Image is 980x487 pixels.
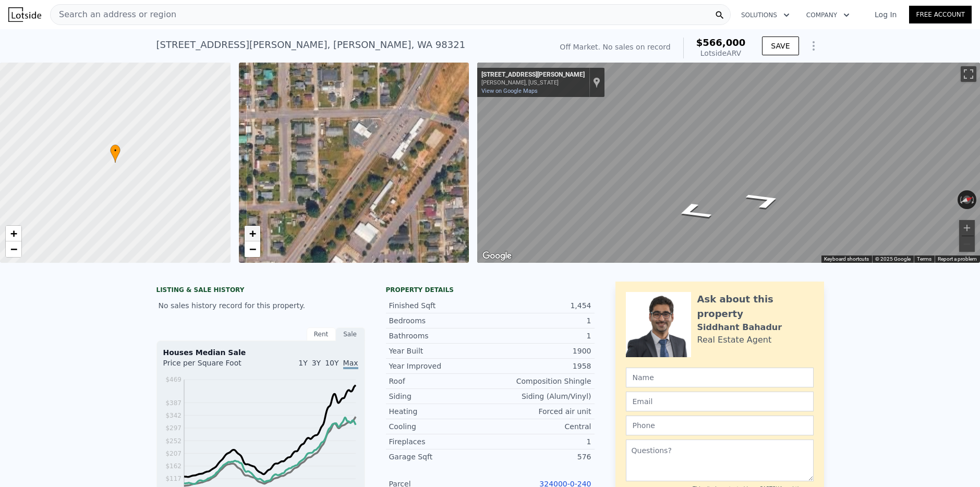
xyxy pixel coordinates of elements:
tspan: $387 [165,399,182,407]
div: Price per Square Foot [163,358,261,374]
a: Zoom out [6,241,21,257]
div: Off Market. No sales on record [560,42,670,52]
a: Terms (opens in new tab) [917,256,931,262]
button: SAVE [762,36,798,55]
button: Rotate clockwise [971,190,977,209]
span: $566,000 [696,37,746,48]
div: Finished Sqft [389,300,490,311]
div: Roof [389,376,490,386]
div: 1 [490,436,591,447]
tspan: $469 [165,376,182,383]
div: 1900 [490,346,591,356]
div: Bedrooms [389,315,490,326]
button: Rotate counterclockwise [958,190,963,209]
span: • [110,146,120,155]
path: Go South, Perkins St [659,198,728,225]
a: Report a problem [938,256,977,262]
div: Real Estate Agent [697,334,772,346]
tspan: $162 [165,462,182,470]
tspan: $297 [165,424,182,432]
a: View on Google Maps [481,88,538,94]
div: 576 [490,452,591,462]
button: Zoom in [959,220,975,236]
div: Fireplaces [389,436,490,447]
tspan: $342 [165,412,182,419]
span: 3Y [312,359,321,367]
div: 1958 [490,361,591,371]
div: Forced air unit [490,406,591,417]
div: Sale [336,327,365,341]
div: [STREET_ADDRESS][PERSON_NAME] [481,71,585,79]
div: 1 [490,331,591,341]
div: 1,454 [490,300,591,311]
div: Siding (Alum/Vinyl) [490,391,591,401]
div: Year Built [389,346,490,356]
div: Lotside ARV [696,48,746,58]
button: Keyboard shortcuts [824,255,869,263]
div: • [110,144,120,163]
div: Rent [307,327,336,341]
div: Heating [389,406,490,417]
div: Ask about this property [697,292,814,321]
button: Show Options [803,35,824,56]
div: Houses Median Sale [163,347,358,358]
tspan: $207 [165,450,182,457]
span: © 2025 Google [875,256,911,262]
button: Toggle fullscreen view [961,66,976,82]
button: Reset the view [957,192,977,206]
div: 1 [490,315,591,326]
span: + [249,227,256,240]
div: LISTING & SALE HISTORY [156,286,365,296]
path: Go North, Perkins St [730,187,798,214]
button: Zoom out [959,236,975,252]
img: Google [480,249,514,263]
span: + [10,227,17,240]
input: Phone [626,416,814,435]
div: Central [490,421,591,432]
div: Garage Sqft [389,452,490,462]
div: Composition Shingle [490,376,591,386]
button: Company [798,6,858,25]
div: Property details [386,286,595,294]
a: Zoom out [245,241,260,257]
div: Year Improved [389,361,490,371]
div: [STREET_ADDRESS][PERSON_NAME] , [PERSON_NAME] , WA 98321 [156,38,466,52]
div: [PERSON_NAME], [US_STATE] [481,79,585,86]
span: Search an address or region [51,8,176,21]
div: Siddhant Bahadur [697,321,782,334]
button: Solutions [733,6,798,25]
div: Map [477,63,980,263]
tspan: $252 [165,437,182,445]
a: Zoom in [245,226,260,241]
span: 1Y [298,359,307,367]
div: Siding [389,391,490,401]
a: Log In [862,9,909,20]
a: Open this area in Google Maps (opens a new window) [480,249,514,263]
a: Show location on map [593,77,600,88]
img: Lotside [8,7,41,22]
div: No sales history record for this property. [156,296,365,315]
span: Max [343,359,358,369]
a: Zoom in [6,226,21,241]
a: Free Account [909,6,972,23]
input: Name [626,368,814,387]
div: Bathrooms [389,331,490,341]
span: − [249,242,256,255]
span: 10Y [325,359,338,367]
input: Email [626,392,814,411]
span: − [10,242,17,255]
div: Street View [477,63,980,263]
tspan: $117 [165,475,182,482]
div: Cooling [389,421,490,432]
